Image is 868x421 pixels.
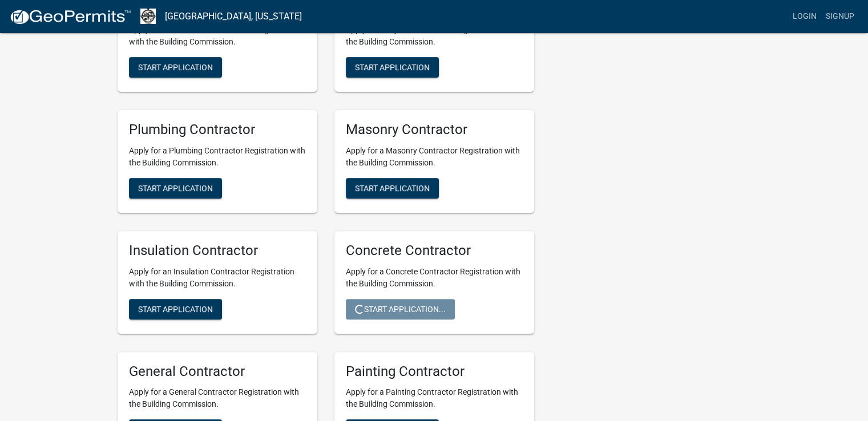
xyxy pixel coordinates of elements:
span: Start Application [138,183,213,192]
p: Apply for an Excavation Contractor Registration with the Building Commission. [129,24,306,48]
span: Start Application [355,62,430,71]
a: Signup [821,6,859,27]
p: Apply for a Painting Contractor Registration with the Building Commission. [346,386,523,410]
h5: General Contractor [129,363,306,380]
button: Start Application [129,57,222,78]
button: Start Application [129,178,222,199]
span: Start Application [355,183,430,192]
h5: Insulation Contractor [129,242,306,259]
p: Apply for a Masonry Contractor Registration with the Building Commission. [346,145,523,169]
p: Apply for an Insulation Contractor Registration with the Building Commission. [129,266,306,290]
button: Start Application [346,178,439,199]
h5: Plumbing Contractor [129,122,306,138]
button: Start Application... [346,299,455,319]
span: Start Application... [355,304,446,313]
a: [GEOGRAPHIC_DATA], [US_STATE] [165,7,302,26]
a: Login [788,6,821,27]
span: Start Application [138,62,213,71]
h5: Masonry Contractor [346,122,523,138]
h5: Concrete Contractor [346,242,523,259]
p: Apply for a Concrete Contractor Registration with the Building Commission. [346,266,523,290]
span: Start Application [138,304,213,313]
p: Apply for a Drywall Contractor Registration with the Building Commission. [346,24,523,48]
button: Start Application [129,299,222,319]
p: Apply for a General Contractor Registration with the Building Commission. [129,386,306,410]
p: Apply for a Plumbing Contractor Registration with the Building Commission. [129,145,306,169]
button: Start Application [346,57,439,78]
h5: Painting Contractor [346,363,523,380]
img: Newton County, Indiana [140,9,156,24]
